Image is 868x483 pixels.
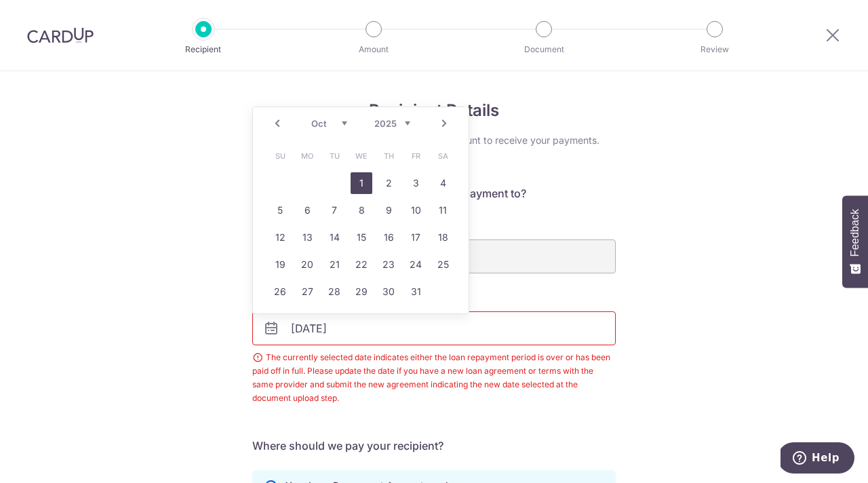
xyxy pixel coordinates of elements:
p: Review [665,43,765,56]
a: 11 [432,199,454,221]
a: 30 [378,281,399,303]
span: Monday [296,145,318,167]
a: Prev [269,115,285,132]
div: The currently selected date indicates either the loan repayment period is over or has been paid o... [252,351,616,405]
a: 28 [323,281,345,303]
a: 5 [269,199,291,221]
iframe: Opens a widget where you can find more information [781,442,854,476]
a: 7 [323,199,345,221]
a: 19 [269,254,291,275]
span: Thursday [378,145,399,167]
span: Sunday [269,145,291,167]
a: 16 [378,227,399,248]
a: 24 [405,254,427,275]
a: 18 [432,227,454,248]
a: 10 [405,199,427,221]
input: DD/MM/YYYY [252,311,616,345]
a: 21 [323,254,345,275]
p: Document [494,43,594,56]
h5: Where should we pay your recipient? [252,438,616,454]
p: Recipient [153,43,254,56]
p: Amount [323,43,424,56]
a: 20 [296,254,318,275]
a: 25 [432,254,454,275]
a: 4 [432,172,454,194]
span: Saturday [432,145,454,167]
a: 14 [323,227,345,248]
a: 29 [351,281,372,303]
a: 3 [405,172,427,194]
span: Tuesday [323,145,345,167]
a: 26 [269,281,291,303]
button: Feedback - Show survey [842,195,868,288]
a: 9 [378,199,399,221]
a: 27 [296,281,318,303]
a: 15 [351,227,372,248]
a: 22 [351,254,372,275]
a: Next [436,115,452,132]
a: 31 [405,281,427,303]
a: 2 [378,172,399,194]
img: CardUp [27,27,94,43]
h4: Recipient Details [252,98,616,123]
span: Friday [405,145,427,167]
a: 12 [269,227,291,248]
a: 23 [378,254,399,275]
a: 1 [351,172,372,194]
a: 6 [296,199,318,221]
a: 13 [296,227,318,248]
span: Feedback [849,209,861,256]
a: 8 [351,199,372,221]
span: Wednesday [351,145,372,167]
a: 17 [405,227,427,248]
